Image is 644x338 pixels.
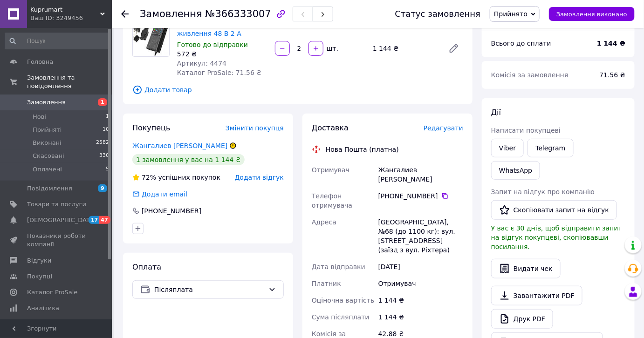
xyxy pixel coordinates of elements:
[106,113,109,121] span: 1
[27,58,53,66] span: Головна
[395,9,481,19] div: Статус замовлення
[424,124,463,132] span: Редагувати
[33,152,64,160] span: Скасовані
[141,206,202,216] div: [PHONE_NUMBER]
[491,71,569,79] span: Комісія за замовлення
[235,174,284,181] span: Додати відгук
[33,126,62,134] span: Прийняті
[491,188,595,196] span: Запит на відгук про компанію
[121,9,129,19] div: Повернутися назад
[132,173,220,182] div: успішних покупок
[378,191,463,201] div: [PHONE_NUMBER]
[33,165,62,174] span: Оплачені
[226,124,284,132] span: Змінити покупця
[27,272,52,281] span: Покупці
[141,189,188,199] div: Додати email
[89,216,99,224] span: 17
[132,142,227,149] a: Жангалиев [PERSON_NAME]
[98,184,107,192] span: 9
[27,304,59,312] span: Аналітика
[27,184,72,193] span: Повідомлення
[377,214,465,258] div: [GEOGRAPHIC_DATA], №68 (до 1100 кг): вул. [STREET_ADDRESS] (заїзд з вул. Ріхтера)
[494,10,528,18] span: Прийнято
[205,8,271,20] span: №366333007
[491,286,582,305] a: Завантажити PDF
[177,20,261,37] a: Зарядний пристрій,блок живлення 48 В 2 А
[445,39,463,58] a: Редагувати
[312,313,370,321] span: Сума післяплати
[491,108,501,117] span: Дії
[549,7,635,21] button: Замовлення виконано
[491,139,524,157] a: Viber
[177,60,226,67] span: Артикул: 4474
[324,44,339,53] div: шт.
[377,258,465,275] div: [DATE]
[491,309,553,329] a: Друк PDF
[312,297,374,304] span: Оціночна вартість
[30,14,112,22] div: Ваш ID: 3249456
[131,189,188,199] div: Додати email
[377,309,465,325] div: 1 144 ₴
[177,49,267,59] div: 572 ₴
[597,40,625,47] b: 1 144 ₴
[27,74,112,90] span: Замовлення та повідомлення
[600,71,625,79] span: 71.56 ₴
[323,145,401,154] div: Нова Пошта (платна)
[99,152,109,160] span: 330
[312,263,365,270] span: Дата відправки
[528,139,573,157] a: Telegram
[140,8,202,20] span: Замовлення
[556,11,627,18] span: Замовлення виконано
[312,280,341,287] span: Платник
[312,123,349,132] span: Доставка
[312,166,349,174] span: Отримувач
[27,98,66,107] span: Замовлення
[27,216,96,224] span: [DEMOGRAPHIC_DATA]
[103,126,109,134] span: 10
[491,200,617,220] button: Скопіювати запит на відгук
[27,200,86,209] span: Товари та послуги
[132,154,245,165] div: 1 замовлення у вас на 1 144 ₴
[98,98,107,106] span: 1
[132,263,161,271] span: Оплата
[491,224,622,250] span: У вас є 30 днів, щоб відправити запит на відгук покупцеві, скопіювавши посилання.
[312,192,352,209] span: Телефон отримувача
[27,257,51,265] span: Відгуки
[27,288,77,297] span: Каталог ProSale
[142,174,156,181] span: 72%
[133,20,169,56] img: Зарядний пристрій,блок живлення 48 В 2 А
[132,123,171,132] span: Покупець
[491,259,561,278] button: Видати чек
[99,216,110,224] span: 47
[106,165,109,174] span: 5
[377,275,465,292] div: Отримувач
[491,161,540,180] a: WhatsApp
[312,218,336,226] span: Адреса
[491,127,561,134] span: Написати покупцеві
[177,69,261,76] span: Каталог ProSale: 71.56 ₴
[377,292,465,309] div: 1 144 ₴
[177,41,248,48] span: Готово до відправки
[27,232,86,249] span: Показники роботи компанії
[154,284,265,295] span: Післяплата
[33,139,62,147] span: Виконані
[491,40,551,47] span: Всього до сплати
[96,139,109,147] span: 2582
[369,42,441,55] div: 1 144 ₴
[5,33,110,49] input: Пошук
[377,162,465,188] div: Жангалиев [PERSON_NAME]
[30,6,100,14] span: Kuprumart
[132,85,463,95] span: Додати товар
[33,113,46,121] span: Нові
